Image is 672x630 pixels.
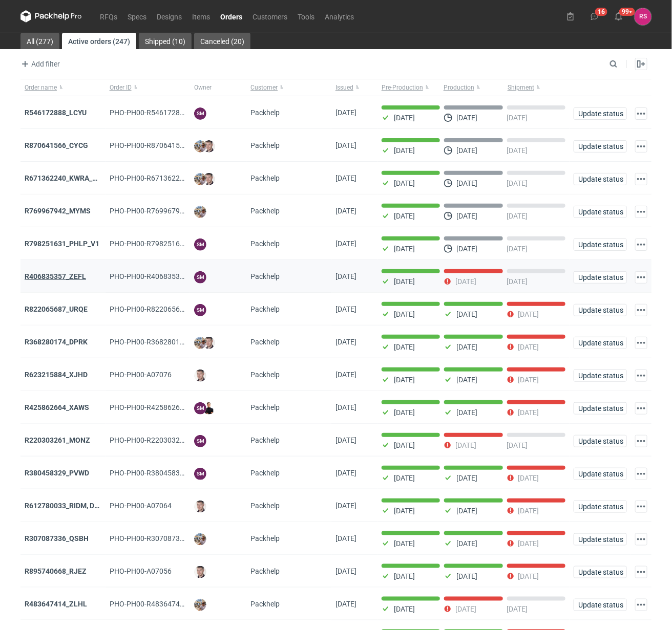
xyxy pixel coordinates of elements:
a: Tools [292,10,320,23]
span: PHO-PH00-R798251631_PHLP_V1 [110,240,221,248]
a: RFQs [95,10,122,23]
span: Packhelp [250,469,280,477]
button: Customer [246,79,331,96]
span: Order ID [110,83,132,92]
figcaption: SM [194,304,206,316]
span: Packhelp [250,305,280,313]
button: Actions [635,304,647,316]
span: 05/08/2025 [335,403,356,411]
span: PHO-PH00-R822065687_URQE [110,305,209,313]
span: Packhelp [250,174,280,182]
img: Tomasz Kubiak [203,402,215,415]
span: 31/07/2025 [335,600,356,608]
span: Update status [578,438,622,445]
span: 31/07/2025 [335,567,356,575]
strong: R671362240_KWRA_QIOQ_ZFHA [25,174,131,182]
span: 01/08/2025 [335,502,356,510]
span: Customer [250,83,278,92]
button: Pre-Production [377,79,442,96]
span: Packhelp [250,502,280,510]
span: 20/08/2025 [335,240,356,248]
button: Update status [574,402,627,415]
span: 06/08/2025 [335,338,356,346]
p: [DATE] [507,605,528,613]
a: Customers [247,10,292,23]
a: R895740668_RJEZ [25,567,87,575]
span: 26/08/2025 [335,141,356,149]
strong: R822065687_URQE [25,305,88,313]
span: Update status [578,274,622,281]
strong: R425862664_XAWS [25,403,89,411]
button: Update status [574,599,627,611]
p: [DATE] [518,474,539,482]
p: [DATE] [507,277,528,286]
a: Designs [152,10,187,23]
p: [DATE] [456,408,477,417]
span: 01/08/2025 [335,534,356,542]
button: Update status [574,238,627,251]
span: Packhelp [250,567,280,575]
p: [DATE] [394,474,415,482]
span: PHO-PH00-R307087336_QSBH [110,534,210,542]
span: 05/08/2025 [335,436,356,444]
div: Rafał Stani [635,8,652,25]
span: PHO-PH00-R368280174_DPRK [110,338,209,346]
img: Maciej Sikora [194,566,206,578]
span: PHO-PH00-R769967942_MYMS [110,207,212,215]
span: Packhelp [250,338,280,346]
p: [DATE] [456,572,477,580]
span: Owner [194,83,212,92]
a: Orders [215,10,247,23]
button: Add filter [18,58,60,70]
button: Update status [574,337,627,349]
p: [DATE] [456,507,477,515]
span: Update status [578,569,622,576]
p: [DATE] [394,146,415,155]
a: R546172888_LCYU [25,108,87,117]
span: Update status [578,503,622,510]
p: [DATE] [394,310,415,318]
button: Update status [574,206,627,218]
p: [DATE] [394,343,415,351]
span: Packhelp [250,272,280,280]
img: Maciej Sikora [194,370,206,382]
button: Order ID [106,79,191,96]
span: Update status [578,176,622,183]
button: Update status [574,173,627,185]
span: PHO-PH00-R425862664_XAWS [110,403,211,411]
a: Active orders (247) [62,33,136,49]
strong: R368280174_DPRK [25,338,88,346]
button: Update status [574,370,627,382]
span: 08/08/2025 [335,305,356,313]
p: [DATE] [394,277,415,286]
p: [DATE] [394,245,415,253]
a: R220303261_MONZ [25,436,90,444]
p: [DATE] [456,212,477,220]
p: [DATE] [455,441,476,449]
span: Update status [578,307,622,314]
a: R483647414_ZLHL [25,600,87,608]
a: R380458329_PVWD [25,469,89,477]
button: Update status [574,304,627,316]
p: [DATE] [507,245,528,253]
span: Update status [578,208,622,215]
button: Update status [574,107,627,120]
span: PHO-PH00-A07064 [110,502,172,510]
span: 01/09/2025 [335,108,356,117]
span: PHO-PH00-R220303261_MONZ [110,436,212,444]
button: Update status [574,501,627,513]
span: Update status [578,405,622,412]
figcaption: SM [194,271,206,284]
p: [DATE] [456,245,477,253]
span: 04/08/2025 [335,469,356,477]
p: [DATE] [507,146,528,155]
p: [DATE] [394,441,415,449]
span: PHO-PH00-A07076 [110,371,172,379]
img: Michał Palasek [194,173,206,185]
a: Specs [122,10,152,23]
span: PHO-PH00-R870641566_CYCG [110,141,209,149]
span: Packhelp [250,207,280,215]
